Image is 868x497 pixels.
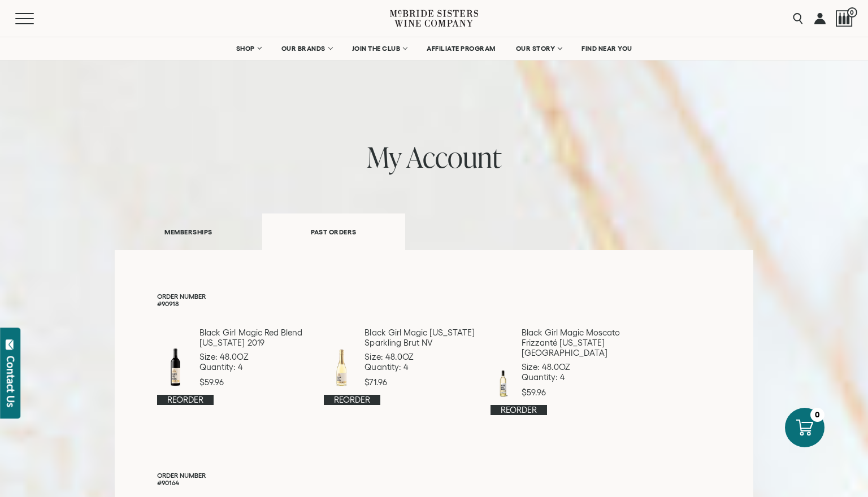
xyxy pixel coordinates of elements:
p: Quantity: 4 [364,362,476,372]
a: MEMBERSHIPS [115,212,262,251]
a: PAST ORDERS [262,213,405,250]
p: $71.96 [364,377,476,387]
p: Size: 48.0OZ [199,352,310,362]
p: Size: 48.0OZ [522,362,643,372]
a: FIND NEAR YOU [574,37,640,60]
button: Mobile Menu Trigger [15,13,56,24]
p: Order Number [157,472,711,479]
a: OUR BRANDS [274,37,339,60]
p: Order Number [157,293,711,300]
span: JOIN THE CLUB [352,45,401,53]
div: 0 [810,408,824,422]
p: Size: 48.0OZ [364,352,476,362]
p: Quantity: 4 [522,372,643,382]
a: Reorder [491,405,547,415]
span: AFFILIATE PROGRAM [427,45,496,53]
a: SHOP [229,37,268,60]
p: #90918 [157,300,711,307]
a: JOIN THE CLUB [345,37,414,60]
a: Reorder [324,395,380,405]
a: AFFILIATE PROGRAM [419,37,503,60]
a: OUR STORY [509,37,569,60]
h1: my account [115,141,753,173]
p: #90164 [157,479,711,486]
span: 0 [847,7,857,18]
p: $59.96 [522,387,643,398]
span: OUR BRANDS [281,45,325,53]
p: Black Girl Magic [US_STATE] Sparkling Brut NV [364,328,476,348]
span: OUR STORY [516,45,555,53]
span: FIND NEAR YOU [581,45,632,53]
p: Quantity: 4 [199,362,310,372]
p: Black Girl Magic Moscato Frizzanté [US_STATE] [GEOGRAPHIC_DATA] [522,328,643,358]
p: $59.96 [199,377,310,387]
a: Reorder [157,395,214,405]
span: SHOP [236,45,255,53]
p: Black Girl Magic Red Blend [US_STATE] 2019 [199,328,310,348]
div: Contact Us [5,356,16,407]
